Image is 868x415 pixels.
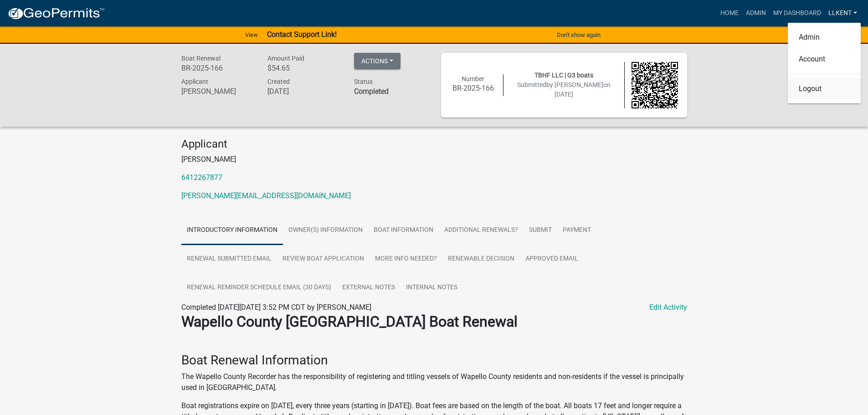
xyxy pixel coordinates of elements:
a: Renewal Submitted Email [181,245,277,274]
div: llkent [788,23,861,103]
h6: $54.65 [267,64,340,72]
a: More Info Needed? [370,245,442,274]
span: Amount Paid [267,55,304,62]
h6: [PERSON_NAME] [181,87,254,96]
a: Renewal Reminder Schedule Email (30 Days) [181,273,337,302]
a: Admin [788,26,861,48]
a: Boat Information [368,216,439,245]
img: QR code [632,62,678,108]
span: Number [462,75,484,82]
p: The Wapello County Recorder has the responsibility of registering and titling vessels of Wapello ... [181,371,687,393]
span: Status [354,78,373,85]
a: Logout [788,78,861,100]
strong: Wapello County [GEOGRAPHIC_DATA] Boat Renewal [181,313,518,330]
span: Applicant [181,78,208,85]
strong: Contact Support Link! [267,30,337,39]
span: Boat Renewal [181,55,221,62]
a: Additional Renewals? [439,216,524,245]
span: by [PERSON_NAME] [546,81,603,88]
a: 6412267877 [181,173,222,182]
span: TBHF LLC | G3 boats [534,72,593,79]
a: Introductory Information [181,216,283,245]
strong: Completed [354,87,389,96]
a: My Dashboard [770,5,825,22]
a: Renewable Decision [442,245,520,274]
a: [PERSON_NAME][EMAIL_ADDRESS][DOMAIN_NAME] [181,191,351,200]
a: Submit [524,216,557,245]
a: View [241,27,262,42]
a: Internal Notes [401,273,463,302]
span: Completed [DATE][DATE] 3:52 PM CDT by [PERSON_NAME] [181,303,371,312]
button: Actions [354,53,401,69]
h3: Boat Renewal Information [181,353,687,368]
a: Approved Email [520,245,584,274]
a: Admin [742,5,770,22]
a: Review Boat Application [277,245,370,274]
h4: Applicant [181,138,687,151]
span: Created [267,78,290,85]
h6: [DATE] [267,87,340,96]
h6: BR-2025-166 [450,84,497,92]
a: Owner(s) Information [283,216,368,245]
p: [PERSON_NAME] [181,154,687,165]
a: Edit Activity [649,302,687,313]
a: llkent [825,5,861,22]
span: Submitted on [DATE] [517,81,611,98]
h6: BR-2025-166 [181,64,254,72]
button: Don't show again [553,27,604,42]
a: External Notes [337,273,401,302]
a: Home [717,5,742,22]
a: Account [788,48,861,70]
a: Payment [557,216,596,245]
